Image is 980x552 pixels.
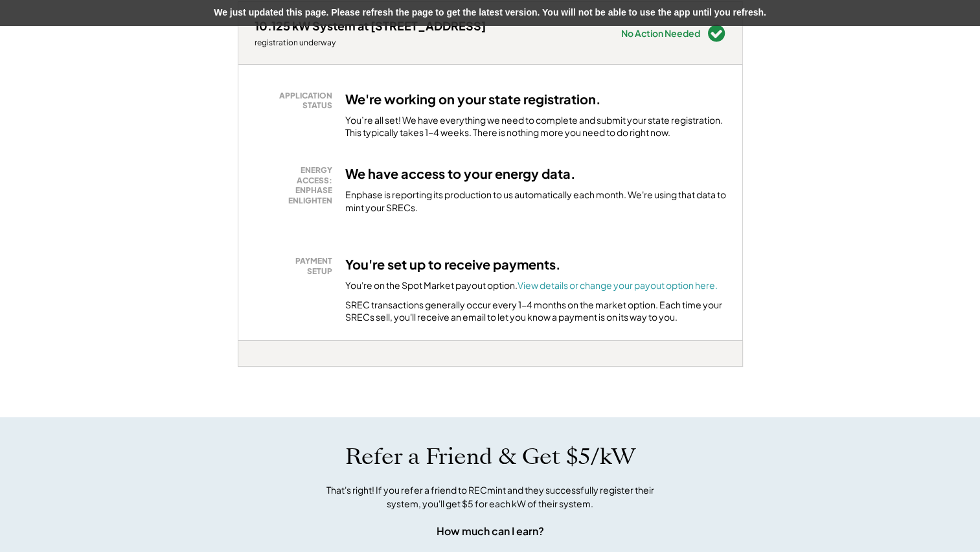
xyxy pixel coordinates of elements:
[345,443,635,470] h1: Refer a Friend & Get $5/kW
[261,165,332,205] div: ENERGY ACCESS: ENPHASE ENLIGHTEN
[621,29,700,38] div: No Action Needed
[518,279,718,291] a: View details or change your payout option here.
[345,165,576,182] h3: We have access to your energy data.
[255,38,486,48] div: registration underway
[312,483,668,511] div: That's right! If you refer a friend to RECmint and they successfully register their system, you'l...
[345,189,726,214] div: Enphase is reporting its production to us automatically each month. We're using that data to mint...
[261,91,332,111] div: APPLICATION STATUS
[345,256,561,273] h3: You're set up to receive payments.
[345,279,718,292] div: You're on the Spot Market payout option.
[437,523,544,539] div: How much can I earn?
[238,367,273,372] div: uohpl8qa - DC Solar
[261,256,332,276] div: PAYMENT SETUP
[345,114,726,139] div: You’re all set! We have everything we need to complete and submit your state registration. This t...
[345,299,726,324] div: SREC transactions generally occur every 1-4 months on the market option. Each time your SRECs sel...
[345,91,601,108] h3: We're working on your state registration.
